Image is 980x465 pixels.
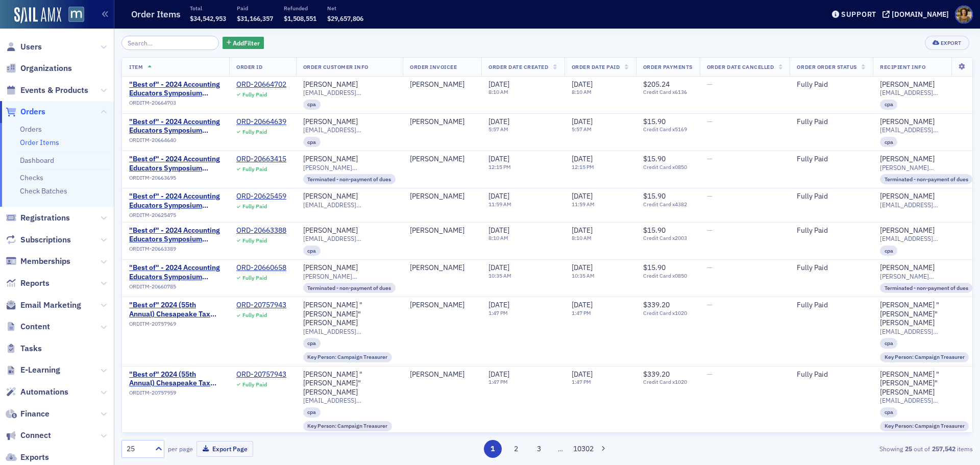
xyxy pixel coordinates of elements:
[20,138,59,147] a: Order Items
[880,235,973,242] span: [EMAIL_ADDRESS][DOMAIN_NAME]
[880,192,935,201] div: [PERSON_NAME]
[6,41,42,53] a: Users
[880,226,935,235] a: [PERSON_NAME]
[410,155,474,164] span: Helen Marshall
[880,338,898,348] div: cpa
[303,273,396,280] span: [PERSON_NAME][EMAIL_ADDRESS][PERSON_NAME][DOMAIN_NAME]
[530,440,548,458] button: 3
[707,63,774,70] span: Order Date Cancelled
[6,85,88,96] a: Events & Products
[572,88,592,95] time: 8:10 AM
[484,440,502,458] button: 1
[14,7,61,23] img: SailAMX
[129,63,143,70] span: Item
[797,370,866,379] div: Fully Paid
[303,328,396,335] span: [EMAIL_ADDRESS][PERSON_NAME][DOMAIN_NAME]
[242,166,267,173] div: Fully Paid
[572,63,620,70] span: Order Date Paid
[303,421,393,431] div: Key Person: Campaign Treasurer
[488,300,509,309] span: [DATE]
[236,263,286,273] a: ORD-20660658
[303,164,396,172] span: [PERSON_NAME][EMAIL_ADDRESS][PERSON_NAME][DOMAIN_NAME]
[941,40,962,46] div: Export
[303,174,396,184] div: Terminated - non-payment of dues
[643,226,666,235] span: $15.90
[237,5,273,12] p: Paid
[129,137,176,143] span: ORDITM-20664640
[572,272,595,279] time: 10:35 AM
[880,80,935,89] a: [PERSON_NAME]
[129,226,222,244] span: "Best of" - 2024 Accounting Educators Symposium (replay of [DATE] event Morning Sessions)
[410,263,464,273] div: [PERSON_NAME]
[880,301,973,328] div: [PERSON_NAME] "[PERSON_NAME]" [PERSON_NAME]
[488,272,511,279] time: 10:35 AM
[303,397,396,404] span: [EMAIL_ADDRESS][PERSON_NAME][DOMAIN_NAME]
[488,154,509,163] span: [DATE]
[303,246,321,256] div: cpa
[410,370,474,379] span: Tony King
[20,321,50,332] span: Content
[236,192,286,201] a: ORD-20625459
[129,263,222,281] a: "Best of" - 2024 Accounting Educators Symposium (replay of [DATE] event Morning Sessions)
[880,63,925,70] span: Recipient Info
[410,226,474,235] span: Calvin Scott
[6,63,72,74] a: Organizations
[643,310,693,316] span: Credit Card x1020
[553,444,568,453] span: …
[20,343,42,354] span: Tasks
[880,352,969,362] div: Key Person: Campaign Treasurer
[797,63,856,70] span: Order Order Status
[327,14,363,22] span: $29,657,806
[880,155,935,164] div: [PERSON_NAME]
[707,370,713,379] span: —
[572,378,591,385] time: 1:47 PM
[6,256,70,267] a: Memberships
[236,117,286,127] div: ORD-20664639
[6,386,68,398] a: Automations
[129,321,176,327] span: ORDITM-20757969
[707,226,713,235] span: —
[572,234,592,241] time: 8:10 AM
[20,63,72,74] span: Organizations
[237,14,273,22] span: $31,166,357
[880,117,935,127] div: [PERSON_NAME]
[573,440,591,458] button: 10302
[797,117,866,127] div: Fully Paid
[880,126,973,134] span: [EMAIL_ADDRESS][DOMAIN_NAME]
[410,370,464,379] a: [PERSON_NAME]
[129,80,222,98] span: "Best of" - 2024 Accounting Educators Symposium (replay of [DATE] event Afternoon Sessions)
[236,155,286,164] div: ORD-20663415
[488,63,548,70] span: Order Date Created
[572,226,593,235] span: [DATE]
[236,63,262,70] span: Order ID
[236,301,286,310] a: ORD-20757943
[488,226,509,235] span: [DATE]
[223,37,264,50] button: AddFilter
[61,7,84,24] a: View Homepage
[880,137,898,147] div: cpa
[488,309,508,316] time: 1:47 PM
[410,226,464,235] a: [PERSON_NAME]
[643,117,666,126] span: $15.90
[707,154,713,163] span: —
[643,201,693,208] span: Credit Card x4382
[303,80,358,89] div: [PERSON_NAME]
[410,155,464,164] div: [PERSON_NAME]
[410,192,464,201] a: [PERSON_NAME]
[168,444,193,453] label: per page
[410,301,464,310] a: [PERSON_NAME]
[572,300,593,309] span: [DATE]
[797,155,866,164] div: Fully Paid
[572,201,595,208] time: 11:59 AM
[488,126,508,133] time: 5:57 AM
[129,175,176,181] span: ORDITM-20663695
[242,381,267,388] div: Fully Paid
[129,246,176,252] span: ORDITM-20663389
[410,80,464,89] a: [PERSON_NAME]
[488,191,509,201] span: [DATE]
